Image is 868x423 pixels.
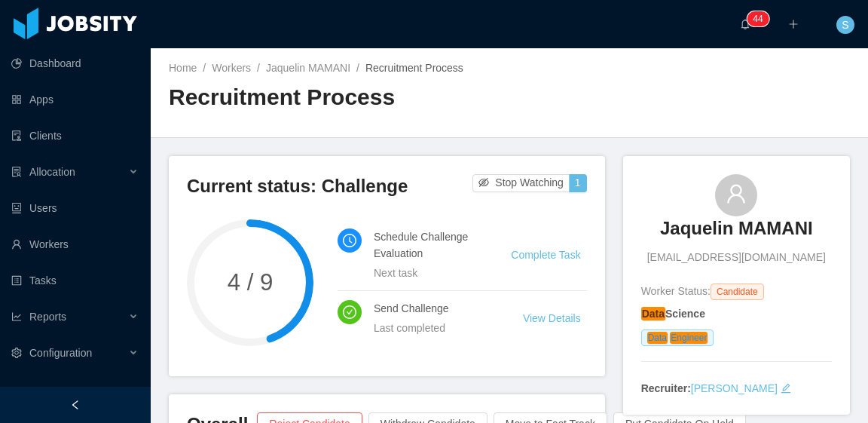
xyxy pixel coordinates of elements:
[356,62,359,74] span: /
[29,311,66,323] span: Reports
[374,300,487,317] h4: Send Challenge
[187,174,472,198] h3: Current status: Challenge
[29,347,92,359] span: Configuration
[842,16,848,34] span: S
[374,265,475,281] div: Next task
[472,174,570,192] button: icon: eye-invisibleStop Watching
[660,216,813,241] h3: Jaquelin MAMANI
[266,62,350,74] a: Jaquelin MAMANI
[257,62,260,74] span: /
[788,19,799,29] i: icon: plus
[11,348,22,358] i: icon: setting
[753,11,758,26] p: 4
[781,383,791,394] i: icon: edit
[758,11,763,26] p: 4
[641,307,705,320] strong: Science
[169,82,509,113] h2: Recruitment Process
[11,167,22,177] i: icon: solution
[726,183,747,204] i: icon: user
[711,284,764,300] span: Candidate
[523,312,581,324] a: View Details
[691,382,778,394] a: [PERSON_NAME]
[374,320,487,336] div: Last completed
[11,193,139,223] a: icon: robotUsers
[11,265,139,296] a: icon: profileTasks
[212,62,251,74] a: Workers
[374,228,475,262] h4: Schedule Challenge Evaluation
[203,62,206,74] span: /
[343,234,356,247] i: icon: clock-circle
[11,311,22,322] i: icon: line-chart
[569,174,587,192] button: 1
[11,229,139,259] a: icon: userWorkers
[647,250,826,265] span: [EMAIL_ADDRESS][DOMAIN_NAME]
[740,19,750,29] i: icon: bell
[365,62,463,74] span: Recruitment Process
[343,305,356,319] i: icon: check-circle
[511,249,580,261] a: Complete Task
[641,285,711,297] span: Worker Status:
[747,11,769,26] sup: 44
[641,307,665,320] em: Data
[29,166,75,178] span: Allocation
[169,62,197,74] a: Home
[641,382,691,394] strong: Recruiter:
[11,84,139,115] a: icon: appstoreApps
[11,48,139,78] a: icon: pie-chartDashboard
[670,332,708,344] em: Engineer
[187,271,313,294] span: 4 / 9
[647,332,668,344] em: Data
[11,121,139,151] a: icon: auditClients
[660,216,813,250] a: Jaquelin MAMANI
